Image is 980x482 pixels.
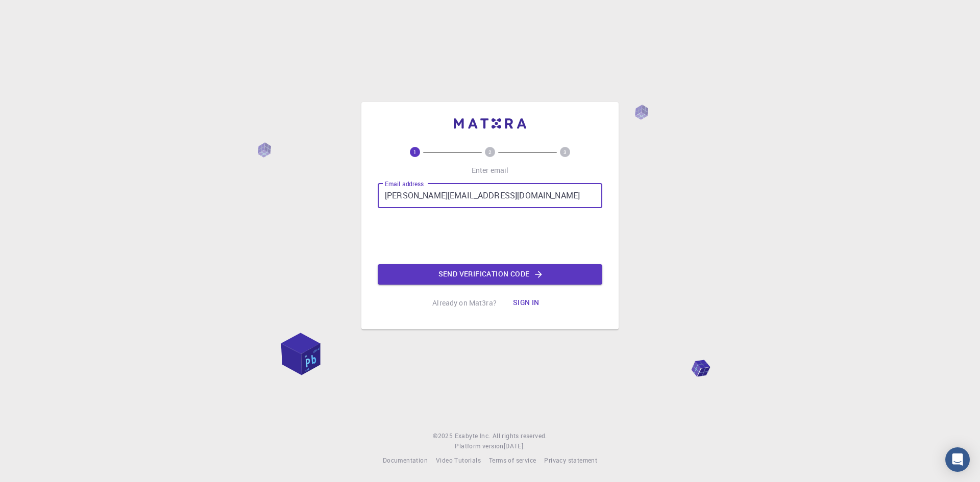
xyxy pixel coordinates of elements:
[436,455,481,466] a: Video Tutorials
[383,456,428,464] span: Documentation
[455,431,491,441] a: Exabyte Inc.
[505,293,548,313] button: Sign in
[504,442,525,450] span: [DATE] .
[544,456,597,464] span: Privacy statement
[436,456,481,464] span: Video Tutorials
[563,148,567,156] text: 3
[488,148,492,156] text: 2
[504,441,525,451] a: [DATE].
[544,455,597,466] a: Privacy statement
[433,431,454,441] span: © 2025
[489,456,536,464] span: Terms of service
[472,165,509,175] p: Enter email
[385,180,424,188] label: Email address
[378,264,602,285] button: Send verification code
[945,447,970,472] div: Open Intercom Messenger
[413,148,416,156] text: 1
[412,216,568,256] iframe: reCAPTCHA
[432,298,497,308] p: Already on Mat3ra?
[455,432,491,440] span: Exabyte Inc.
[493,431,547,441] span: All rights reserved.
[455,441,503,451] span: Platform version
[489,455,536,466] a: Terms of service
[383,455,428,466] a: Documentation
